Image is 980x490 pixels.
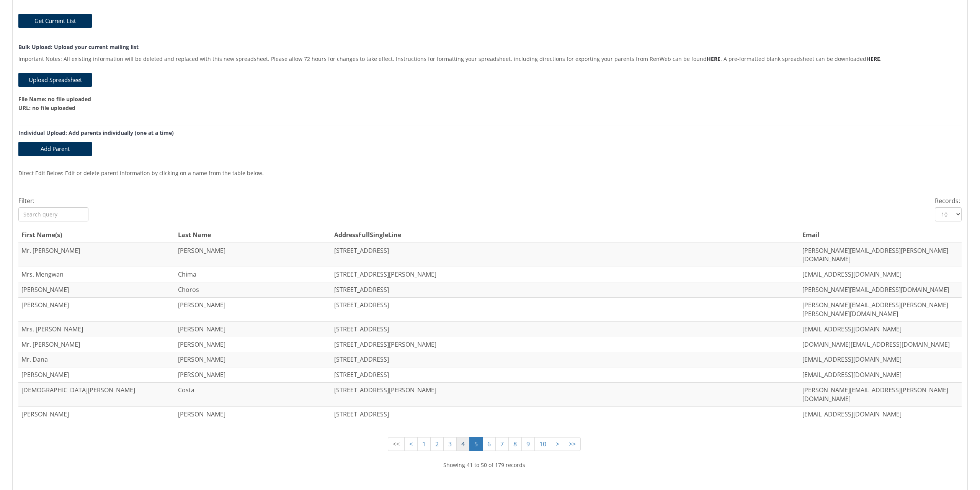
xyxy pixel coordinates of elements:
button: Add Parent [18,142,92,156]
td: [PERSON_NAME] [18,406,175,421]
td: Choros [175,282,331,298]
td: [PERSON_NAME] [175,337,331,352]
input: Search query [18,207,88,221]
a: 9 [521,437,535,451]
label: Filter: [18,196,34,205]
span: Email [802,231,820,239]
p: Important Notes: All existing information will be deleted and replaced with this new spreadsheet.... [18,50,962,63]
td: [PERSON_NAME] [175,298,331,322]
a: 3 [443,437,457,451]
strong: File Name: no file uploaded [18,95,91,103]
button: Get Current List [18,14,92,28]
strong: Bulk Upload: Upload your current mailing list [18,43,139,51]
td: Chima [175,267,331,282]
td: [PERSON_NAME][EMAIL_ADDRESS][DOMAIN_NAME] [799,282,955,298]
p: Direct Edit Below: Edit or delete parent information by clicking on a name from the table below. [18,164,962,177]
td: [PERSON_NAME][EMAIL_ADDRESS][PERSON_NAME][PERSON_NAME][DOMAIN_NAME] [799,298,955,322]
td: [STREET_ADDRESS] [331,352,799,367]
strong: Individual Upload: Add parents individually (one at a time) [18,129,174,136]
a: > [551,437,564,451]
a: HERE [866,55,880,62]
p: Showing 41 to 50 of 179 records [18,461,950,469]
td: [PERSON_NAME] [175,367,331,383]
td: [STREET_ADDRESS] [331,282,799,298]
a: 1 [417,437,431,451]
td: [EMAIL_ADDRESS][DOMAIN_NAME] [799,267,955,282]
a: >> [564,437,581,451]
td: [PERSON_NAME] [175,352,331,367]
td: [STREET_ADDRESS][PERSON_NAME] [331,383,799,407]
strong: URL: no file uploaded [18,104,75,111]
td: [PERSON_NAME] [18,367,175,383]
td: [PERSON_NAME] [18,282,175,298]
a: 8 [508,437,522,451]
td: [PERSON_NAME] [18,298,175,322]
td: [EMAIL_ADDRESS][DOMAIN_NAME] [799,321,955,337]
td: [PERSON_NAME] [175,243,331,267]
td: [EMAIL_ADDRESS][DOMAIN_NAME] [799,352,955,367]
td: [STREET_ADDRESS] [331,367,799,383]
td: [PERSON_NAME] [175,321,331,337]
a: 2 [430,437,444,451]
a: 5 [469,437,483,451]
span: AddressFullSingleLine [334,231,401,239]
td: Mr. [PERSON_NAME] [18,337,175,352]
a: 6 [482,437,496,451]
a: HERE [707,55,720,62]
a: << [388,437,405,451]
a: < [404,437,418,451]
a: 4 [456,437,470,451]
td: [STREET_ADDRESS] [331,298,799,322]
a: 10 [534,437,551,451]
td: [STREET_ADDRESS] [331,321,799,337]
span: Last Name [178,231,211,239]
td: [DEMOGRAPHIC_DATA][PERSON_NAME] [18,383,175,407]
button: Upload Spreadsheet [18,73,92,87]
td: [STREET_ADDRESS] [331,406,799,421]
td: [PERSON_NAME][EMAIL_ADDRESS][PERSON_NAME][DOMAIN_NAME] [799,243,955,267]
td: [PERSON_NAME] [175,406,331,421]
td: [STREET_ADDRESS][PERSON_NAME] [331,337,799,352]
td: [STREET_ADDRESS] [331,243,799,267]
label: Records: [935,196,960,205]
td: Costa [175,383,331,407]
td: [PERSON_NAME][EMAIL_ADDRESS][PERSON_NAME][DOMAIN_NAME] [799,383,955,407]
td: Mr. Dana [18,352,175,367]
td: Mr. [PERSON_NAME] [18,243,175,267]
span: First Name(s) [21,231,62,239]
td: Mrs. [PERSON_NAME] [18,321,175,337]
td: [DOMAIN_NAME][EMAIL_ADDRESS][DOMAIN_NAME] [799,337,955,352]
td: Mrs. Mengwan [18,267,175,282]
td: [STREET_ADDRESS][PERSON_NAME] [331,267,799,282]
td: [EMAIL_ADDRESS][DOMAIN_NAME] [799,406,955,421]
td: [EMAIL_ADDRESS][DOMAIN_NAME] [799,367,955,383]
a: 7 [495,437,509,451]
